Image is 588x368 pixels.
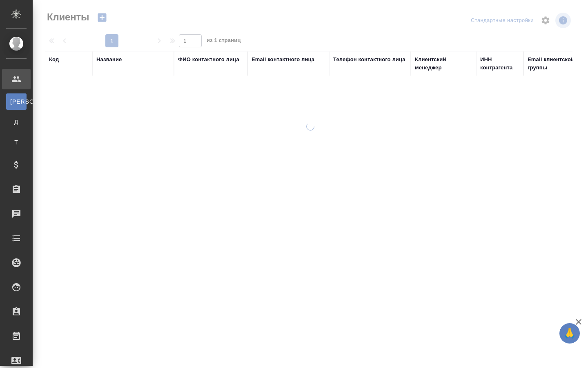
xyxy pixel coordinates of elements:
[415,55,472,72] div: Клиентский менеджер
[333,55,405,64] div: Телефон контактного лица
[6,134,27,151] a: Т
[10,98,22,106] span: [PERSON_NAME]
[252,55,314,64] div: Email контактного лица
[10,138,22,146] span: Т
[178,55,239,64] div: ФИО контактного лица
[10,118,22,126] span: Д
[96,55,122,64] div: Название
[563,325,577,342] span: 🙏
[559,323,580,344] button: 🙏
[49,55,59,64] div: Код
[480,55,519,72] div: ИНН контрагента
[6,114,27,130] a: Д
[6,93,27,110] a: [PERSON_NAME]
